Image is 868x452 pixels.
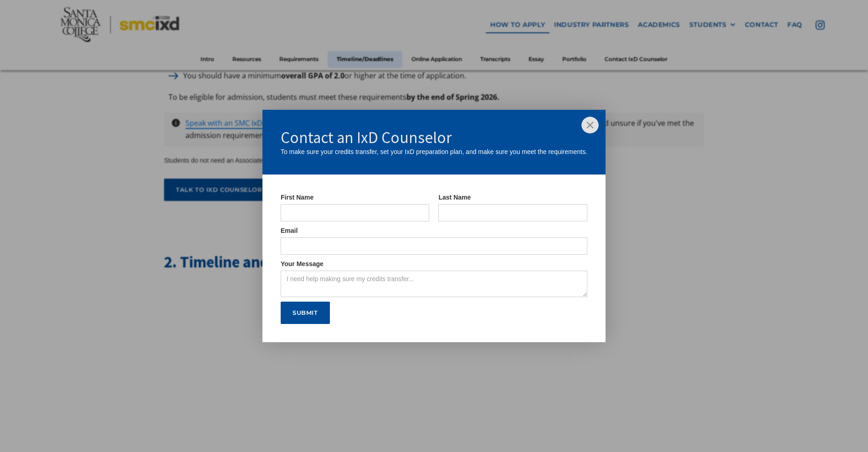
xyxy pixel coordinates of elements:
label: Your Message [281,259,587,268]
label: Last Name [438,193,587,202]
label: First Name [281,193,430,202]
form: IxD Counselor Form [262,175,606,343]
input: Submit [281,302,330,324]
h1: Contact an IxD Counselor [281,128,587,147]
label: Email [281,226,587,235]
div: To make sure your credits transfer, set your IxD preparation plan, and make sure you meet the req... [281,147,587,156]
